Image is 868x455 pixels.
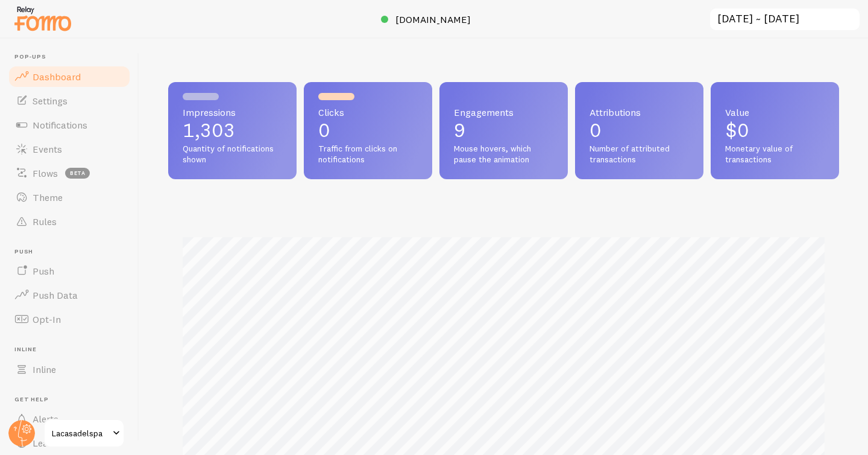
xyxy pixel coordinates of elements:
[318,121,418,140] p: 0
[43,419,125,448] a: Lacasadelspa
[7,65,131,89] a: Dashboard
[7,161,131,185] a: Flows beta
[33,143,62,155] span: Events
[7,357,131,381] a: Inline
[7,407,131,431] a: Alerts
[725,144,825,165] span: Monetary value of transactions
[725,118,749,142] span: $0
[33,413,58,425] span: Alerts
[13,3,73,34] img: fomo-relay-logo-orange.svg
[14,346,131,354] span: Inline
[33,215,57,227] span: Rules
[318,144,418,165] span: Traffic from clicks on notifications
[454,144,553,165] span: Mouse hovers, which pause the animation
[33,191,63,203] span: Theme
[33,363,56,375] span: Inline
[52,426,109,441] span: Lacasadelspa
[7,89,131,113] a: Settings
[7,113,131,137] a: Notifications
[590,107,689,117] span: Attributions
[183,107,282,117] span: Impressions
[33,71,81,83] span: Dashboard
[33,119,87,131] span: Notifications
[33,265,54,277] span: Push
[183,144,282,165] span: Quantity of notifications shown
[7,283,131,307] a: Push Data
[590,144,689,165] span: Number of attributed transactions
[14,53,131,61] span: Pop-ups
[7,137,131,161] a: Events
[454,121,553,140] p: 9
[454,107,553,117] span: Engagements
[14,248,131,256] span: Push
[7,259,131,283] a: Push
[7,185,131,209] a: Theme
[33,167,58,179] span: Flows
[590,121,689,140] p: 0
[7,209,131,234] a: Rules
[33,313,61,325] span: Opt-In
[14,396,131,404] span: Get Help
[725,107,825,117] span: Value
[33,289,78,301] span: Push Data
[33,95,68,107] span: Settings
[7,307,131,331] a: Opt-In
[183,121,282,140] p: 1,303
[65,168,90,179] span: beta
[318,107,418,117] span: Clicks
